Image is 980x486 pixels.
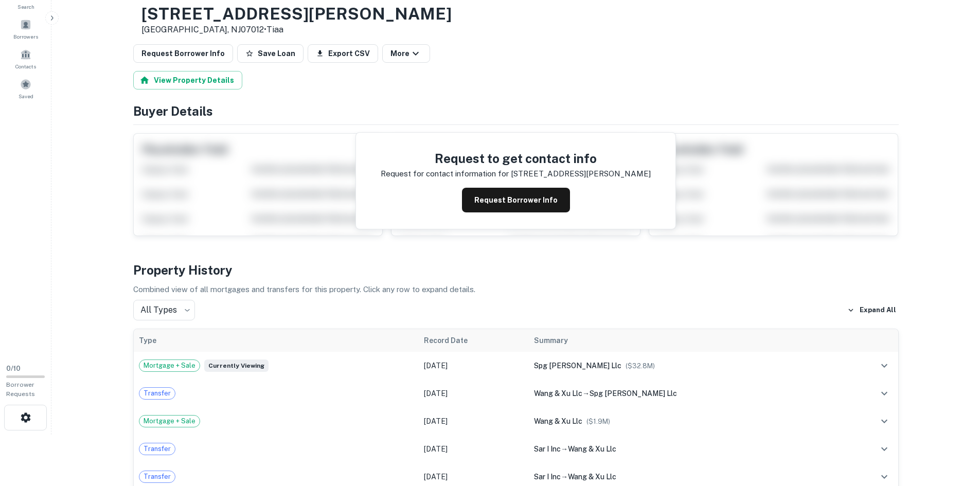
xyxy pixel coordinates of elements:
div: → [534,471,836,482]
span: Borrower Requests [6,381,35,398]
button: expand row [876,412,893,430]
span: spg [PERSON_NAME] llc [534,362,621,370]
span: Saved [19,92,33,100]
span: wang & xu llc [534,389,582,398]
td: [DATE] [419,407,529,435]
button: Request Borrower Info [133,44,233,63]
span: ($ 32.8M ) [626,362,655,370]
span: Search [17,3,34,11]
span: Currently viewing [204,359,269,372]
th: Type [134,329,419,352]
span: Mortgage + Sale [139,361,200,371]
p: [GEOGRAPHIC_DATA], NJ07012 • [141,24,452,36]
p: Combined view of all mortgages and transfers for this property. Click any row to expand details. [133,283,899,296]
span: spg [PERSON_NAME] llc [590,389,677,398]
span: Contacts [15,62,36,70]
button: Save Loan [237,44,304,63]
button: expand row [876,357,893,374]
button: Expand All [845,302,899,318]
span: wang & xu llc [568,445,616,453]
span: Borrowers [13,32,38,41]
h4: Buyer Details [133,102,899,120]
h4: Request to get contact info [381,149,651,168]
span: Transfer [139,444,175,454]
span: sar i inc [534,473,561,481]
th: Record Date [419,329,529,352]
td: [DATE] [419,352,529,380]
p: [STREET_ADDRESS][PERSON_NAME] [511,168,651,180]
button: expand row [876,468,893,485]
span: Transfer [139,472,175,482]
span: Mortgage + Sale [139,416,200,426]
div: All Types [133,300,195,320]
button: expand row [876,385,893,402]
td: [DATE] [419,380,529,407]
td: [DATE] [419,435,529,463]
button: Request Borrower Info [462,188,570,212]
span: ($ 1.9M ) [586,418,610,425]
span: sar i inc [534,445,561,453]
div: → [534,443,836,455]
h4: Property History [133,261,899,279]
div: → [534,388,836,399]
button: View Property Details [133,71,242,89]
th: Summary [529,329,841,352]
p: Request for contact information for [381,168,509,180]
span: wang & xu llc [568,473,616,481]
a: Tiaa [266,25,283,34]
span: wang & xu llc [534,417,582,425]
a: Saved [3,75,48,102]
a: Borrowers [3,15,48,43]
a: Contacts [3,45,48,73]
span: Transfer [139,388,175,399]
button: More [382,44,430,63]
span: 0 / 10 [6,365,21,372]
iframe: Chat Widget [929,404,980,453]
button: expand row [876,440,893,458]
button: Export CSV [308,44,378,63]
h3: [STREET_ADDRESS][PERSON_NAME] [141,4,452,24]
